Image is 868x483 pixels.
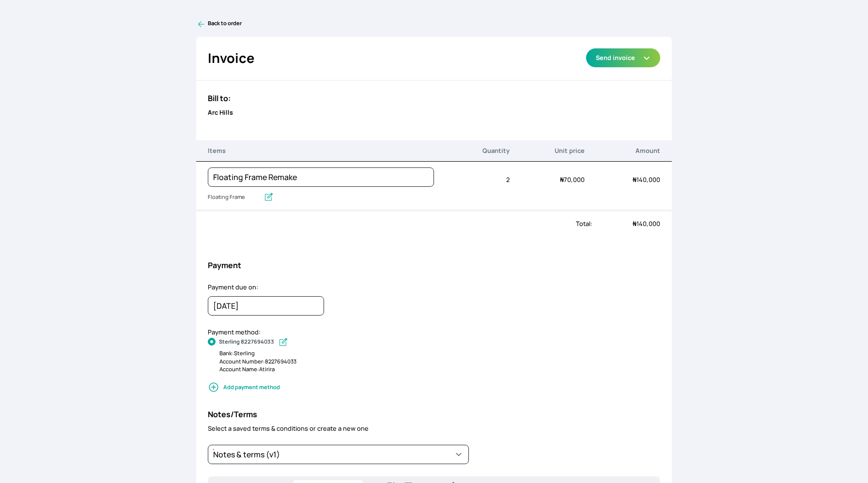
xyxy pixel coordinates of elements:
span: ₦ [560,175,564,184]
span: Add payment method [208,381,660,393]
span: ₦ [633,175,636,184]
div: 2 [434,169,510,190]
span: ₦ [633,219,636,228]
span: 140,000 [633,219,660,228]
h3: Notes/Terms [208,408,660,420]
h3: Payment [208,259,660,271]
label: Payment due on: [208,283,258,291]
p: Select a saved terms & conditions or create a new one [208,424,660,433]
p: Unit price [510,146,585,155]
p: Quantity [434,146,510,155]
b: Sterling 8227694033 [219,338,274,347]
b: Arc Hills [208,108,233,117]
input: Add description [208,191,260,204]
span: 70,000 [560,175,585,184]
h3: Bill to: [208,92,660,104]
span: 140,000 [633,175,660,184]
p: Items [208,146,434,155]
div: Bank: Sterling [219,349,660,358]
div: Account Name: Atirira [219,365,660,374]
div: Account Number: 8227694033 [219,358,660,366]
a: Back to order [196,19,671,29]
button: Send invoice [586,48,660,67]
label: Payment method: [208,328,261,336]
p: Amount [585,146,660,155]
h2: Invoice [208,48,254,68]
div: Total: [196,219,592,228]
